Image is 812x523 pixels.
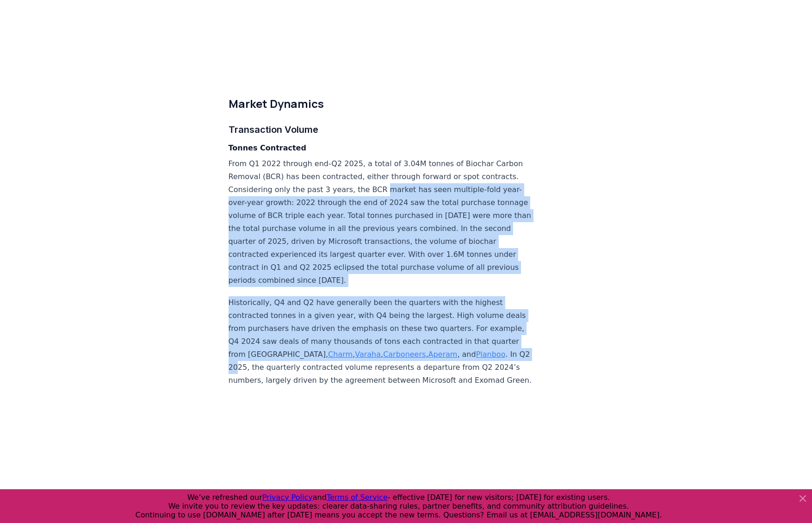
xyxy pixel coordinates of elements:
a: Aperam [428,350,457,359]
a: Charm [328,350,353,359]
p: Historically, Q4 and Q2 have generally been the quarters with the highest contracted tonnes in a ... [229,296,535,387]
h4: Tonnes Contracted [229,143,535,154]
h3: Transaction Volume [229,122,535,137]
a: Planboo [476,350,506,359]
p: From Q1 2022 through end-Q2 2025, a total of 3.04M tonnes of Biochar Carbon Removal (BCR) has bee... [229,157,535,287]
a: Varaha [355,350,381,359]
h2: Market Dynamics [229,96,535,111]
a: Carboneers [383,350,426,359]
